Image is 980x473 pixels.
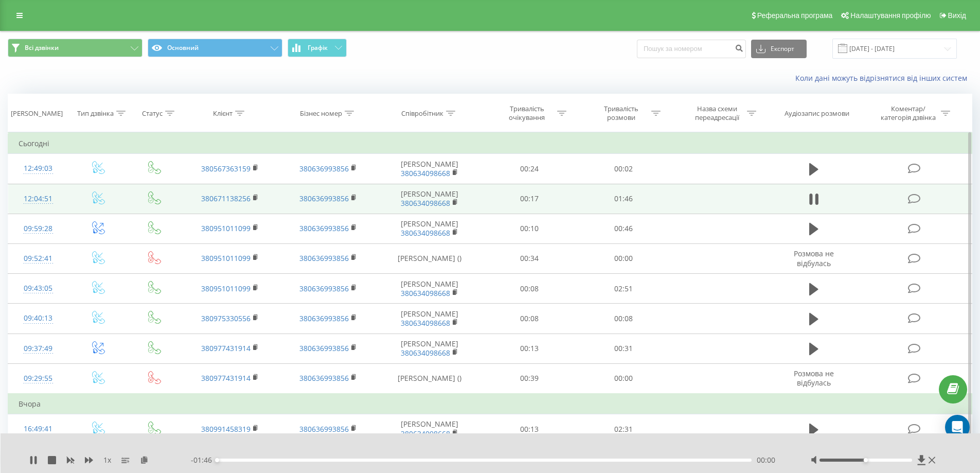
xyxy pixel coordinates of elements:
[377,154,483,184] td: [PERSON_NAME]
[215,458,219,462] div: Accessibility label
[401,198,450,208] a: 380634098668
[8,394,972,414] td: Вчора
[483,214,577,243] td: 00:10
[577,214,671,243] td: 00:46
[757,455,775,465] span: 00:00
[577,184,671,214] td: 01:46
[377,184,483,214] td: [PERSON_NAME]
[19,339,58,359] div: 09:37:49
[483,304,577,334] td: 00:08
[201,223,251,233] a: 380951011099
[401,318,450,328] a: 380634098668
[637,40,746,58] input: Пошук за номером
[299,253,349,263] a: 380636993856
[577,243,671,273] td: 00:00
[757,11,833,20] span: Реферальна програма
[299,284,349,293] a: 380636993856
[401,168,450,178] a: 380634098668
[201,343,251,353] a: 380977431914
[864,458,868,462] div: Accessibility label
[377,334,483,363] td: [PERSON_NAME]
[577,154,671,184] td: 00:02
[483,184,577,214] td: 00:17
[948,11,966,20] span: Вихід
[201,424,251,434] a: 380991458319
[577,304,671,334] td: 00:08
[878,104,938,122] div: Коментар/категорія дзвінка
[577,414,671,444] td: 02:31
[299,223,349,233] a: 380636993856
[213,109,233,118] div: Клієнт
[299,424,349,434] a: 380636993856
[19,219,58,239] div: 09:59:28
[148,39,282,57] button: Основний
[19,369,58,389] div: 09:29:55
[25,44,59,52] span: Всі дзвінки
[483,363,577,394] td: 00:39
[594,104,649,122] div: Тривалість розмови
[689,104,744,122] div: Назва схеми переадресації
[77,109,114,118] div: Тип дзвінка
[377,363,483,394] td: [PERSON_NAME] ()
[377,274,483,304] td: [PERSON_NAME]
[401,109,443,118] div: Співробітник
[201,284,251,293] a: 380951011099
[483,334,577,363] td: 00:13
[794,249,834,268] span: Розмова не відбулась
[401,429,450,439] a: 380634098668
[299,194,349,203] a: 380636993856
[201,253,251,263] a: 380951011099
[483,274,577,304] td: 00:08
[785,109,849,118] div: Аудіозапис розмови
[945,415,970,440] div: Открыть службу сообщений Intercom
[8,133,972,154] td: Сьогодні
[794,369,834,388] span: Розмова не відбулась
[483,243,577,273] td: 00:34
[19,419,58,439] div: 16:49:41
[103,455,111,465] span: 1 x
[288,39,347,57] button: Графік
[299,164,349,173] a: 380636993856
[201,194,251,203] a: 380671138256
[19,278,58,299] div: 09:43:05
[201,373,251,383] a: 380977431914
[377,414,483,444] td: [PERSON_NAME]
[19,308,58,328] div: 09:40:13
[299,343,349,353] a: 380636993856
[299,313,349,323] a: 380636993856
[19,189,58,209] div: 12:04:51
[401,348,450,358] a: 380634098668
[201,313,251,323] a: 380975330556
[8,39,142,57] button: Всі дзвінки
[483,414,577,444] td: 00:13
[377,214,483,243] td: [PERSON_NAME]
[751,40,807,58] button: Експорт
[577,363,671,394] td: 00:00
[500,104,555,122] div: Тривалість очікування
[201,164,251,173] a: 380567363159
[191,455,217,465] span: - 01:46
[299,373,349,383] a: 380636993856
[19,249,58,269] div: 09:52:41
[850,11,931,20] span: Налаштування профілю
[483,154,577,184] td: 00:24
[377,243,483,273] td: [PERSON_NAME] ()
[300,109,342,118] div: Бізнес номер
[795,73,972,83] a: Коли дані можуть відрізнятися вiд інших систем
[11,109,63,118] div: [PERSON_NAME]
[377,304,483,334] td: [PERSON_NAME]
[308,44,328,51] span: Графік
[19,159,58,179] div: 12:49:03
[142,109,163,118] div: Статус
[577,274,671,304] td: 02:51
[401,288,450,298] a: 380634098668
[577,334,671,363] td: 00:31
[401,228,450,238] a: 380634098668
